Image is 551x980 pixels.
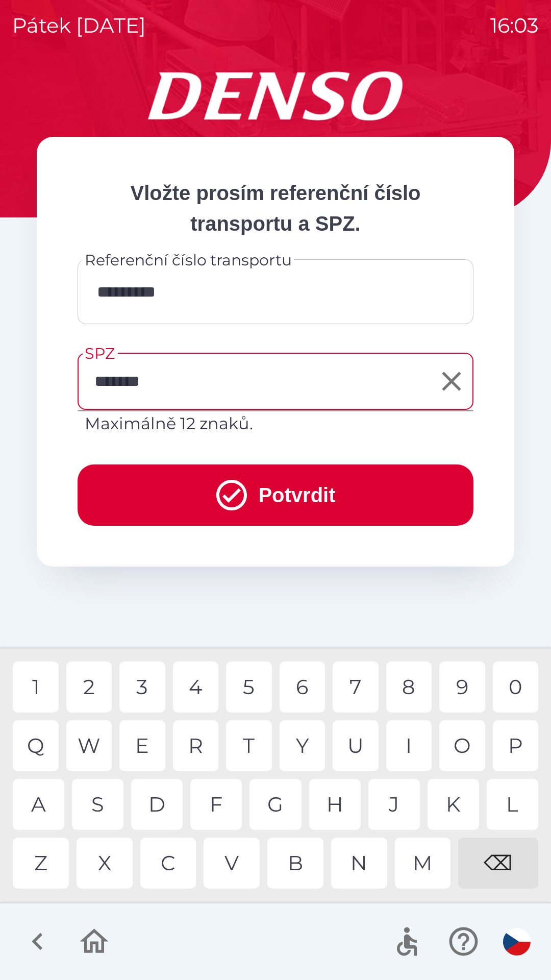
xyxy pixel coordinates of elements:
[37,71,514,120] img: Logo
[78,464,473,526] button: Potvrdit
[503,928,531,955] img: cs flag
[85,342,115,364] label: SPZ
[78,178,473,239] p: Vložte prosím referenční číslo transportu a SPZ.
[433,363,470,400] button: Clear
[12,10,146,41] p: pátek [DATE]
[85,411,466,436] p: Maximálně 12 znaků.
[490,10,539,41] p: 16:03
[85,249,292,271] label: Referenční číslo transportu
